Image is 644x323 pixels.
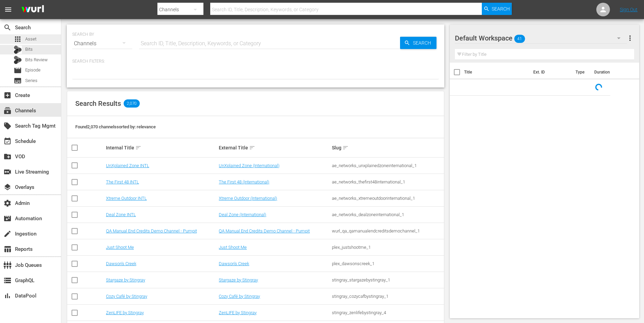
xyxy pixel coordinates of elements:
span: Episode [14,66,22,75]
span: Episode [25,67,41,74]
span: DataPool [3,292,12,300]
img: ans4CAIJ8jUAAAAAAAAAAAAAAAAAAAAAAAAgQb4GAAAAAAAAAAAAAAAAAAAAAAAAJMjXAAAAAAAAAAAAAAAAAAAAAAAAgAT5G... [16,2,49,18]
span: Reports [3,245,12,253]
a: UnXplained Zone (International) [219,163,279,168]
div: Default Workspace [455,29,627,48]
div: ae_networks_unxplainedzoneinternational_1 [332,163,443,168]
div: stingray_zenlifebystingray_4 [332,310,443,315]
a: Dawson's Creek [219,261,249,266]
a: Xtreme Outdoor (International) [219,196,277,201]
button: Search [482,3,512,15]
a: Sign Out [620,7,638,12]
span: Ingestion [3,230,12,238]
span: Search [3,23,12,32]
span: Automation [3,214,12,223]
div: ae_networks_thefirst48international_1 [332,179,443,184]
a: QA Manual End Credits Demo Channel - Pumpit [106,228,197,233]
span: Search [410,37,436,49]
span: Asset [25,36,36,43]
span: 41 [514,32,525,46]
span: Overlays [3,183,12,191]
span: Search [492,3,510,15]
span: sort [342,145,349,151]
a: UnXplained Zone INTL [106,163,149,168]
p: Search Filters: [72,59,439,64]
a: The First 48 INTL [106,179,139,184]
div: stingray_cozycafbystingray_1 [332,294,443,299]
span: Series [25,77,37,84]
div: Channels [72,34,132,53]
th: Title [464,63,529,82]
span: sort [249,145,255,151]
th: Ext. ID [529,63,572,82]
a: ZenLIFE by Stingray [106,310,144,315]
a: The First 48 (International) [219,179,269,184]
span: Series [14,77,22,85]
div: stingray_stargazebystingray_1 [332,277,443,282]
th: Type [571,63,590,82]
div: ae_networks_dealzoneinternational_1 [332,212,443,217]
a: Just Shoot Me [219,245,247,250]
span: VOD [3,152,12,161]
span: Admin [3,199,12,207]
span: Job Queues [3,261,12,269]
a: Xtreme Outdoor INTL [106,196,147,201]
th: Duration [590,63,631,82]
span: Search Tag Mgmt [3,122,12,130]
a: Stargaze by Stingray [106,277,145,282]
span: Search Results [75,99,121,108]
span: sort [135,145,141,151]
span: more_vert [626,34,634,42]
a: Stargaze by Stingray [219,277,258,282]
span: Live Streaming [3,168,12,176]
button: more_vert [626,30,634,46]
div: Internal Title [106,144,217,152]
div: ae_networks_xtremeoutdoorinternational_1 [332,196,443,201]
a: QA Manual End Credits Demo Channel - Pumpit [219,228,310,233]
span: 2,070 [124,99,140,108]
span: GraphQL [3,276,12,285]
div: plex_justshootme_1 [332,245,443,250]
div: wurl_qa_qamanualendcreditsdemochannel_1 [332,228,443,233]
div: Bits [14,46,22,54]
span: Schedule [3,137,12,145]
a: Deal Zone INTL [106,212,136,217]
span: Create [3,91,12,99]
button: Search [400,37,436,49]
a: Just Shoot Me [106,245,134,250]
div: Bits Review [14,56,22,64]
a: ZenLIFE by Stingray [219,310,257,315]
a: Cozy Café by Stingray [219,294,260,299]
a: Deal Zone (International) [219,212,266,217]
span: Bits Review [25,56,48,63]
div: External Title [219,144,330,152]
a: Cozy Café by Stingray [106,294,147,299]
span: Bits [25,46,33,53]
div: plex_dawsonscreek_1 [332,261,443,266]
span: Channels [3,107,12,115]
a: Dawson's Creek [106,261,136,266]
div: Slug [332,144,443,152]
span: Asset [14,35,22,43]
span: Found 2,070 channels sorted by: relevance [75,124,156,129]
span: menu [4,5,12,14]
